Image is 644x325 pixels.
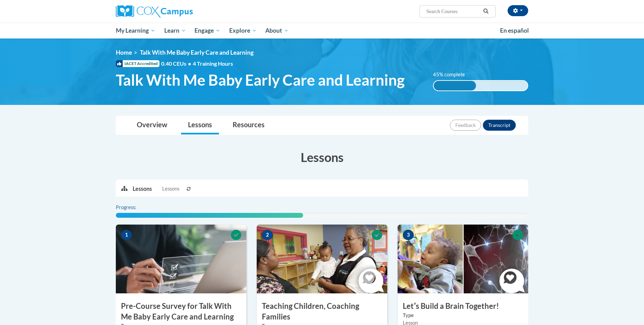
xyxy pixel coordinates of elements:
div: Main menu [106,23,538,39]
img: Cox Campus [116,5,193,18]
a: Learn [160,23,190,39]
span: • [188,60,191,67]
a: Resources [226,116,271,134]
h3: Letʹs Build a Brain Together! [398,301,528,312]
a: Lessons [181,116,219,134]
button: Feedback [450,120,481,131]
span: Lessons [162,185,179,193]
span: My Learning [116,26,155,35]
button: Account Settings [508,5,528,16]
a: Explore [225,23,261,39]
span: 1 [121,230,132,240]
a: Home [116,49,132,56]
a: Cox Campus [116,5,246,18]
span: 3 [403,230,414,240]
a: Overview [130,116,174,134]
span: About [265,26,289,35]
span: 2 [262,230,273,240]
span: En español [500,27,529,34]
img: Course Image [116,225,246,293]
span: Engage [195,26,220,35]
span: 4 Training Hours [193,60,233,67]
label: Progress: [116,204,155,211]
a: En español [496,23,533,38]
span: Learn [164,26,186,35]
span: Explore [229,26,257,35]
input: Search Courses [426,7,481,15]
span: Talk With Me Baby Early Care and Learning [116,71,405,89]
a: Engage [190,23,225,39]
img: Course Image [398,225,528,293]
button: Transcript [483,120,516,131]
a: My Learning [111,23,160,39]
h3: Lessons [116,149,528,166]
span: 0.40 CEUs [161,60,193,67]
p: Lessons [133,185,152,193]
span: IACET Accredited [116,60,159,67]
label: 45% complete [433,71,473,78]
img: Course Image [257,225,387,293]
label: Type [403,312,523,319]
div: 45% complete [434,81,476,90]
button: Search [481,7,491,15]
h3: Teaching Children, Coaching Families [257,301,387,322]
a: About [261,23,293,39]
span: Talk With Me Baby Early Care and Learning [140,49,254,56]
h3: Pre-Course Survey for Talk With Me Baby Early Care and Learning [116,301,246,322]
